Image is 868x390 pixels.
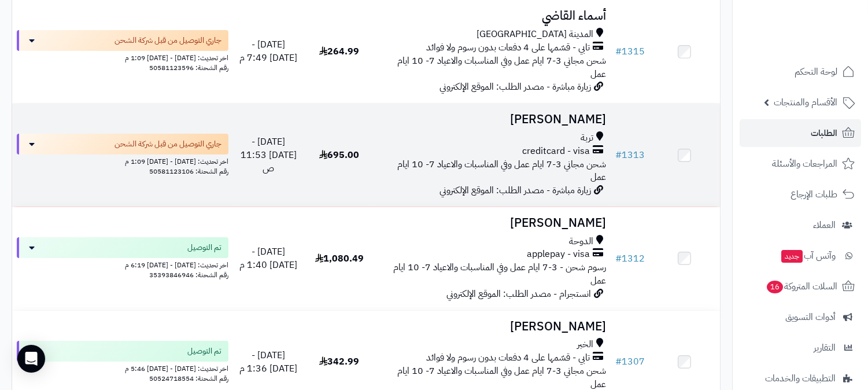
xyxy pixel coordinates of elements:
[239,348,297,376] span: [DATE] - [DATE] 1:36 م
[239,245,297,272] span: [DATE] - [DATE] 1:40 م
[740,334,861,362] a: التقارير
[379,320,606,333] h3: [PERSON_NAME]
[379,113,606,126] h3: [PERSON_NAME]
[397,157,606,185] span: شحن مجاني 3-7 ايام عمل وفي المناسبات والاعياد 7- 10 ايام عمل
[241,135,297,175] span: [DATE] - [DATE] 11:53 ص
[740,242,861,270] a: وآتس آبجديد
[149,166,228,176] span: رقم الشحنة: 50581123106
[791,186,837,203] span: طلبات الإرجاع
[814,340,836,356] span: التقارير
[17,154,228,167] div: اخر تحديث: [DATE] - [DATE] 1:09 م
[767,281,783,293] span: 16
[522,145,590,158] span: creditcard - visa
[114,138,221,150] span: جاري التوصيل من قبل شركة الشحن
[615,148,645,162] a: #1313
[766,278,837,295] span: السلات المتروكة
[615,355,645,369] a: #1307
[615,45,622,58] span: #
[397,54,606,81] span: شحن مجاني 3-7 ايام عمل وفي المناسبات والاعياد 7- 10 ايام عمل
[740,211,861,239] a: العملاء
[615,252,622,266] span: #
[17,258,228,270] div: اخر تحديث: [DATE] - [DATE] 6:19 م
[780,248,836,264] span: وآتس آب
[149,270,228,280] span: رقم الشحنة: 35393846946
[789,28,857,53] img: logo-2.png
[740,273,861,300] a: السلات المتروكة16
[319,148,359,162] span: 695.00
[114,35,221,46] span: جاري التوصيل من قبل شركة الشحن
[569,235,593,248] span: الدوحة
[772,156,837,172] span: المراجعات والأسئلة
[813,217,836,233] span: العملاء
[17,51,228,63] div: اخر تحديث: [DATE] - [DATE] 1:09 م
[239,38,297,65] span: [DATE] - [DATE] 7:49 م
[393,260,606,288] span: رسوم شحن - 3-7 ايام عمل وفي المناسبات والاعياد 7- 10 ايام عمل
[446,287,591,301] span: انستجرام - مصدر الطلب: الموقع الإلكتروني
[785,309,836,325] span: أدوات التسويق
[781,250,803,263] span: جديد
[477,28,593,41] span: المدينة [GEOGRAPHIC_DATA]
[426,41,590,54] span: تابي - قسّمها على 4 دفعات بدون رسوم ولا فوائد
[581,131,593,145] span: تربة
[187,345,221,357] span: تم التوصيل
[615,45,645,58] a: #1315
[379,216,606,230] h3: [PERSON_NAME]
[811,125,837,141] span: الطلبات
[149,62,228,73] span: رقم الشحنة: 50581123596
[740,150,861,178] a: المراجعات والأسئلة
[740,303,861,331] a: أدوات التسويق
[187,242,221,253] span: تم التوصيل
[740,58,861,86] a: لوحة التحكم
[315,252,364,266] span: 1,080.49
[774,94,837,111] span: الأقسام والمنتجات
[17,345,45,373] div: Open Intercom Messenger
[615,355,622,369] span: #
[439,80,591,94] span: زيارة مباشرة - مصدر الطلب: الموقع الإلكتروني
[149,373,228,384] span: رقم الشحنة: 50524718554
[527,248,590,261] span: applepay - visa
[615,148,622,162] span: #
[765,370,836,387] span: التطبيقات والخدمات
[319,45,359,58] span: 264.99
[319,355,359,369] span: 342.99
[615,252,645,266] a: #1312
[740,119,861,147] a: الطلبات
[17,362,228,374] div: اخر تحديث: [DATE] - [DATE] 5:46 م
[577,338,593,351] span: الخبر
[426,351,590,365] span: تابي - قسّمها على 4 دفعات بدون رسوم ولا فوائد
[740,181,861,208] a: طلبات الإرجاع
[379,9,606,23] h3: أسماء القاضي
[439,183,591,197] span: زيارة مباشرة - مصدر الطلب: الموقع الإلكتروني
[795,64,837,80] span: لوحة التحكم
